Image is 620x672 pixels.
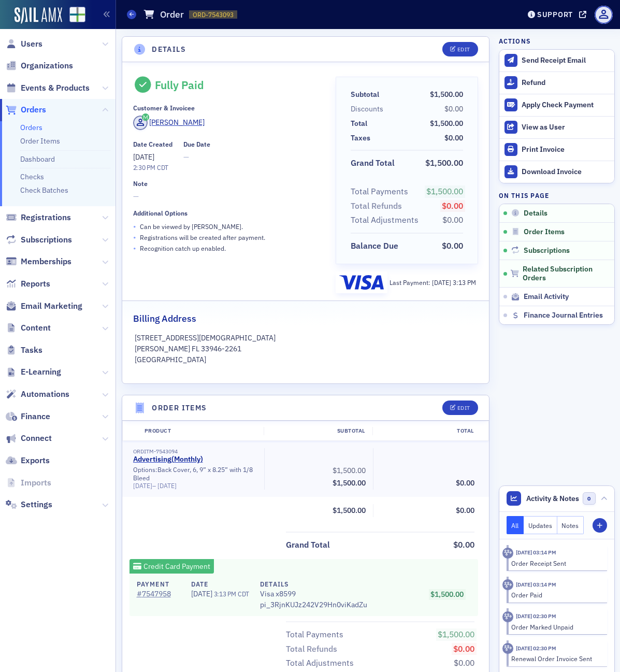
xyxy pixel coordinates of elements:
span: 3:13 PM [214,590,236,598]
span: CDT [155,163,168,171]
span: Finance [21,411,50,422]
a: Dashboard [20,154,55,164]
div: [PERSON_NAME] [149,117,205,128]
div: Total [351,118,367,129]
div: Renewal Order Invoice Sent [511,654,600,663]
span: $0.00 [444,133,463,142]
p: Registrations will be created after payment. [140,233,265,242]
span: Total Payments [351,185,412,198]
div: Order Receipt Sent [511,559,600,568]
span: $0.00 [453,539,474,550]
span: Events & Products [21,82,90,94]
div: Total Refunds [286,643,337,655]
a: Orders [6,104,46,116]
a: View Homepage [62,7,85,24]
a: Memberships [6,256,71,267]
span: Grand Total [286,539,334,551]
a: Organizations [6,60,73,72]
h4: On this page [499,191,615,200]
span: Content [21,322,51,334]
span: Email Activity [524,292,569,302]
span: Reports [21,278,50,290]
span: Finance Journal Entries [524,311,603,320]
h4: Date [191,579,249,589]
div: Send Receipt Email [522,56,609,65]
div: Total Adjustments [351,214,419,226]
h2: Billing Address [133,312,196,325]
div: Order Marked Unpaid [511,622,600,632]
a: Check Batches [20,185,68,195]
time: 7/11/2025 03:14 PM [516,549,556,556]
div: Support [537,10,573,19]
button: Edit [442,42,478,56]
span: $1,500.00 [333,478,366,488]
span: $0.00 [453,644,474,654]
button: Send Receipt Email [499,50,614,72]
a: Imports [6,477,51,489]
span: — [183,152,210,163]
span: Related Subscription Orders [523,265,609,283]
div: Last Payment: [390,278,476,287]
span: — [133,191,322,202]
span: Orders [21,104,46,116]
span: Tasks [21,345,42,356]
a: Connect [6,433,52,444]
div: Edit [457,405,470,411]
span: Automations [21,389,69,400]
span: Subtotal [351,89,383,100]
div: Taxes [351,133,370,144]
p: [STREET_ADDRESS][DEMOGRAPHIC_DATA] [135,333,477,344]
div: Fully Paid [155,78,204,92]
div: Subtotal [264,427,372,435]
a: Download Invoice [499,161,614,183]
span: $0.00 [456,506,474,515]
span: $0.00 [442,201,463,211]
h4: Actions [499,36,531,46]
span: Total Payments [286,628,347,641]
div: Grand Total [286,539,330,551]
button: All [507,516,524,534]
button: Apply Check Payment [499,94,614,116]
span: E-Learning [21,366,61,378]
div: Total Adjustments [286,657,354,669]
p: [PERSON_NAME] FL 33946-2261 [135,344,477,354]
span: Visa x8599 [260,589,367,599]
h4: Details [152,44,186,55]
a: Automations [6,389,69,400]
span: CDT [236,590,249,598]
a: Email Marketing [6,301,82,312]
a: #7547958 [137,589,180,599]
div: Product [137,427,264,435]
a: Registrations [6,212,71,223]
a: Settings [6,499,52,510]
div: Date Created [133,140,172,148]
span: • [133,232,136,243]
span: Details [524,209,547,218]
button: View as User [499,116,614,138]
span: Order Items [524,227,565,237]
a: [PERSON_NAME] [133,116,205,130]
span: [DATE] [191,589,214,598]
span: Email Marketing [21,301,82,312]
div: Balance Due [351,240,398,252]
a: Reports [6,278,50,290]
span: Organizations [21,60,73,72]
span: Total Refunds [351,200,406,212]
a: Exports [6,455,50,466]
div: Edit [457,47,470,52]
div: Download Invoice [522,167,609,177]
div: Total Payments [286,628,343,641]
div: Options: Back Cover, 6, 9” x 8.25” with 1/8 Bleed [133,466,257,490]
span: Total Refunds [286,643,341,655]
div: – [133,482,257,490]
img: SailAMX [15,7,62,24]
span: Connect [21,433,52,444]
a: Orders [20,123,42,132]
span: Total [351,118,371,129]
span: [DATE] [157,481,177,490]
span: Total Adjustments [351,214,422,226]
div: Activity [502,548,513,559]
span: Activity & Notes [526,493,579,504]
span: [DATE] [133,481,152,490]
a: Subscriptions [6,234,72,246]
